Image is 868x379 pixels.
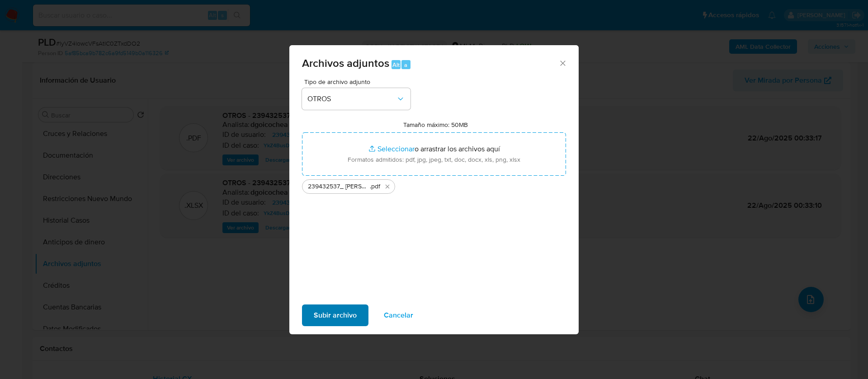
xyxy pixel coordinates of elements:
label: Tamaño máximo: 50MB [403,121,468,129]
button: OTROS [302,88,410,110]
button: Eliminar 239432537_ Christian Miranda Salazar_AGOSTO 2025.pdf [382,181,393,192]
span: Cancelar [384,305,413,325]
span: Subir archivo [314,305,357,325]
span: Archivos adjuntos [302,55,389,71]
button: Cerrar [558,59,566,67]
span: Tipo de archivo adjunto [304,79,413,85]
button: Subir archivo [302,304,368,326]
ul: Archivos seleccionados [302,176,566,194]
span: Alt [392,61,400,69]
span: OTROS [307,94,396,103]
span: 239432537_ [PERSON_NAME] 2025 [308,182,370,191]
button: Cancelar [372,304,425,326]
span: a [404,61,407,69]
span: .pdf [370,182,380,191]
